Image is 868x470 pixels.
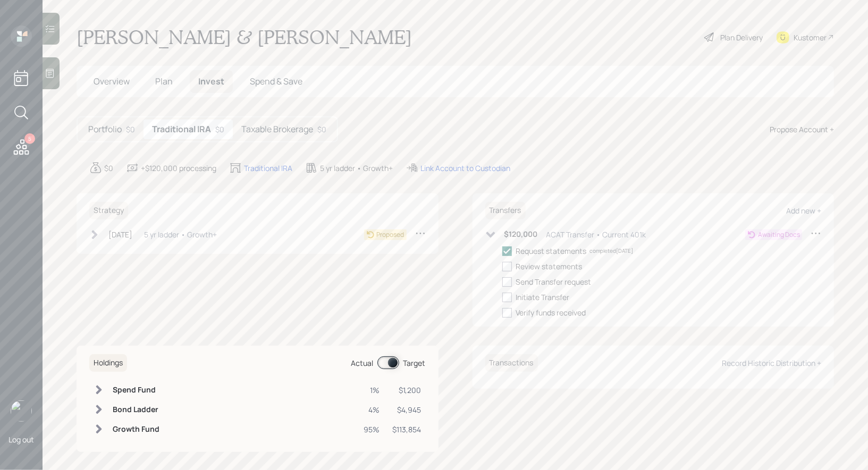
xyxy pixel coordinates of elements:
div: $0 [215,124,224,135]
div: Actual [351,357,374,369]
div: ACAT Transfer • Current 401k [546,229,646,240]
div: Link Account to Custodian [420,163,510,174]
div: Kustomer [794,32,827,43]
div: $113,854 [393,424,422,435]
span: Invest [198,75,224,87]
h5: Taxable Brokerage [241,124,313,134]
h1: [PERSON_NAME] & [PERSON_NAME] [77,25,412,49]
div: 4% [364,404,380,415]
div: Send Transfer request [516,276,592,287]
div: 5 [24,133,35,144]
h6: Holdings [89,354,127,372]
span: Spend & Save [250,75,302,87]
div: 5 yr ladder • Growth+ [320,163,393,174]
div: $1,200 [393,384,422,396]
h6: Spend Fund [113,386,159,395]
div: 1% [364,384,380,396]
div: $0 [104,163,113,174]
div: $4,945 [393,404,422,415]
div: completed [DATE] [590,247,634,255]
div: Review statements [516,261,583,272]
h5: Portfolio [88,124,122,134]
div: 5 yr ladder • Growth+ [144,229,217,240]
div: Request statements [516,245,587,257]
div: Log out [9,434,34,445]
div: $0 [126,124,135,135]
div: Propose Account + [770,124,834,135]
h6: Growth Fund [113,425,159,434]
div: Awaiting Docs [758,230,800,240]
h6: Bond Ladder [113,405,159,414]
div: Record Historic Distribution + [722,358,821,368]
img: treva-nostdahl-headshot.png [11,400,32,422]
span: Overview [94,75,130,87]
h6: Strategy [89,202,128,219]
div: Traditional IRA [244,163,292,174]
h6: $120,000 [504,230,538,239]
h6: Transfers [485,202,526,219]
div: Verify funds received [516,307,586,318]
div: +$120,000 processing [141,163,216,174]
h6: Transactions [485,354,538,372]
div: Add new + [786,206,821,216]
div: 95% [364,424,380,435]
span: Plan [155,75,173,87]
div: Target [403,357,426,369]
div: Initiate Transfer [516,292,570,303]
div: $0 [317,124,326,135]
div: Proposed [377,230,404,240]
div: [DATE] [108,229,132,240]
div: Plan Delivery [720,32,763,43]
h5: Traditional IRA [152,124,211,134]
